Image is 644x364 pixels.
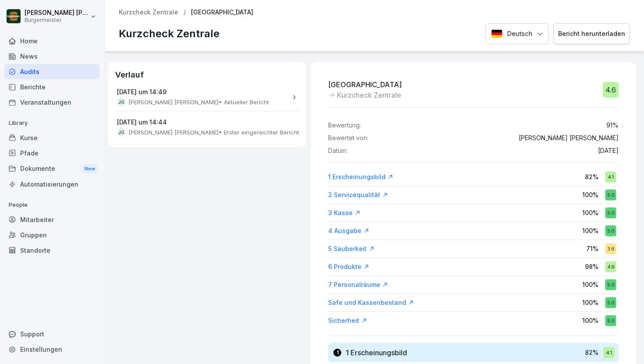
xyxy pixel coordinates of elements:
a: 6 Produkte [328,262,369,271]
p: [GEOGRAPHIC_DATA] [328,79,402,90]
p: [PERSON_NAME] [PERSON_NAME] • Aktueller Bericht [128,98,269,106]
a: 2 Servicequalität [328,191,388,199]
img: Deutsch [491,29,502,38]
h3: 1 Erscheinungsbild [346,348,407,357]
a: Safe und Kassenbestand [328,298,414,307]
a: Mitarbeiter [4,212,100,227]
div: Bericht herunterladen [558,29,625,39]
a: Kurzcheck Zentrale [119,9,178,16]
p: / [184,9,186,16]
p: Kurzcheck Zentrale [337,90,401,100]
p: 100 % [582,280,598,289]
button: Bericht herunterladen [553,23,630,45]
p: Verlauf [108,69,306,81]
a: Automatisierungen [4,177,100,192]
p: 82 % [585,348,598,357]
p: 100 % [582,208,598,217]
a: Einstellungen [4,342,100,357]
a: 1 Erscheinungsbild [328,173,393,181]
div: 4.6 [603,82,619,98]
p: [GEOGRAPHIC_DATA] [191,9,253,16]
div: 3.6 [605,243,616,254]
div: JG [117,128,126,137]
p: [DATE] [598,147,619,155]
a: Audits [4,64,100,79]
p: 100 % [582,190,598,199]
p: Bewertet von: [328,134,368,142]
p: [DATE] um 14:44 [117,118,299,126]
a: 3 Kasse [328,209,361,217]
div: JG [117,98,126,106]
p: Library [4,116,100,130]
p: 91 % [606,122,619,129]
div: 5.0 [605,315,616,326]
a: DokumenteNew [4,161,100,177]
div: 5.0 [605,189,616,200]
p: 82 % [585,172,598,181]
div: 1 [333,349,341,357]
p: 100 % [582,316,598,325]
p: Bewertung: [328,122,361,129]
div: 4.1 [603,347,614,358]
p: 100 % [582,226,598,235]
p: [DATE] um 14:49 [117,88,284,96]
a: Berichte [4,79,100,95]
p: Deutsch [507,29,532,39]
a: Sicherheit [328,316,367,325]
p: Datum: [328,147,347,155]
a: Standorte [4,243,100,258]
div: 4.9 [605,261,616,272]
div: 5.0 [605,279,616,290]
a: Pfade [4,145,100,161]
p: [PERSON_NAME] [PERSON_NAME] • Erster eingereichter Bericht [128,128,299,137]
a: Home [4,33,100,49]
p: 71 % [586,244,598,253]
a: Kurse [4,130,100,145]
div: 5.0 [605,207,616,218]
a: 5 Sauberkeit [328,244,375,253]
div: New [82,164,97,174]
p: People [4,198,100,212]
a: Gruppen [4,227,100,243]
a: News [4,49,100,64]
p: [PERSON_NAME] [PERSON_NAME] [519,134,619,142]
p: 98 % [585,262,598,271]
div: Dokumente [4,161,100,177]
div: 5.0 [605,225,616,236]
div: 5.0 [605,297,616,308]
p: Burgermeister [25,17,88,23]
a: 7 Personalräume [328,280,388,289]
p: Kurzcheck Zentrale [119,26,219,42]
a: 4 Ausgabe [328,226,369,235]
div: Support [4,326,100,342]
p: [PERSON_NAME] [PERSON_NAME] [25,9,88,17]
p: 100 % [582,298,598,307]
a: Veranstaltungen [4,95,100,110]
button: Language [485,23,549,45]
div: 4.1 [605,171,616,182]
